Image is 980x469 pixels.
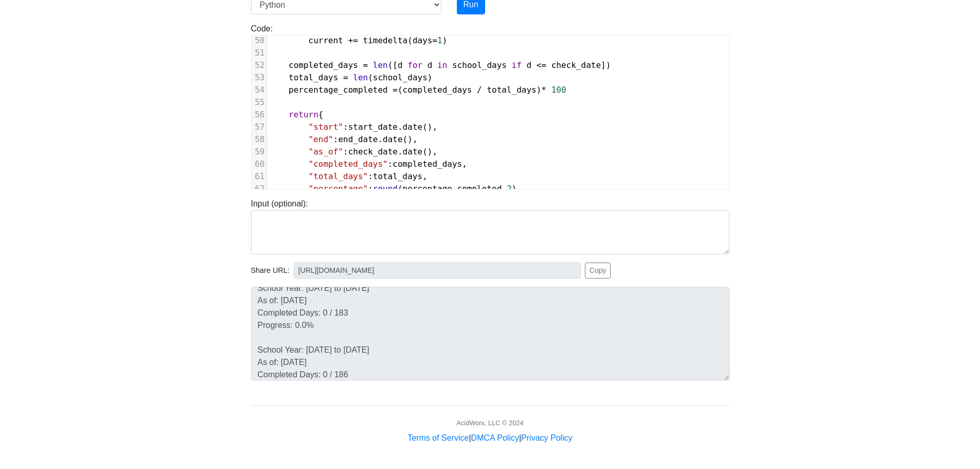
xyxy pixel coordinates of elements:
[269,147,438,157] span: : . (),
[243,198,737,254] div: Input (optional):
[398,60,403,70] span: d
[252,109,266,121] div: 56
[521,433,573,442] a: Privacy Policy
[477,85,482,95] span: /
[309,147,343,157] span: "as_of"
[452,60,507,70] span: school_days
[393,85,398,95] span: =
[269,171,427,181] span: : ,
[585,263,611,279] button: Copy
[373,171,422,181] span: total_days
[269,85,566,95] span: ( )
[269,134,418,144] span: : . (),
[373,184,398,194] span: round
[289,73,338,82] span: total_days
[269,60,611,70] span: ([ ])
[269,36,448,45] span: ( )
[269,73,433,82] span: ( )
[252,72,266,84] div: 53
[252,158,266,170] div: 60
[269,159,467,169] span: : ,
[432,36,437,45] span: =
[373,60,388,70] span: len
[363,60,368,70] span: =
[403,147,423,157] span: date
[252,170,266,183] div: 61
[252,47,266,59] div: 51
[338,134,378,144] span: end_date
[456,418,523,428] div: AcidWorx, LLC © 2024
[383,134,403,144] span: date
[363,36,408,45] span: timedelta
[537,60,546,70] span: <=
[348,147,398,157] span: check_date
[309,171,368,181] span: "total_days"
[269,110,324,119] span: {
[393,159,462,169] span: completed_days
[551,60,601,70] span: check_date
[403,184,502,194] span: percentage_completed
[427,60,433,70] span: d
[289,60,358,70] span: completed_days
[252,121,266,133] div: 57
[407,60,422,70] span: for
[294,263,581,279] input: No share available yet
[252,133,266,146] div: 58
[252,59,266,72] div: 52
[252,34,266,47] div: 50
[252,183,266,195] div: 62
[507,184,512,194] span: 2
[403,85,472,95] span: completed_days
[407,433,469,442] a: Terms of Service
[343,73,348,82] span: =
[252,84,266,96] div: 54
[309,184,368,194] span: "percentage"
[269,122,438,132] span: : . (),
[512,60,522,70] span: if
[407,432,572,444] div: | |
[348,36,358,45] span: +=
[252,146,266,158] div: 59
[309,159,388,169] span: "completed_days"
[471,433,519,442] a: DMCA Policy
[437,60,447,70] span: in
[353,73,368,82] span: len
[348,122,398,132] span: start_date
[437,36,442,45] span: 1
[289,85,388,95] span: percentage_completed
[413,36,433,45] span: days
[251,265,290,276] span: Share URL:
[551,85,566,95] span: 100
[373,73,427,82] span: school_days
[269,184,517,194] span: : ( , )
[309,36,343,45] span: current
[252,96,266,109] div: 55
[487,85,536,95] span: total_days
[403,122,423,132] span: date
[309,134,333,144] span: "end"
[527,60,532,70] span: d
[289,110,318,119] span: return
[243,23,737,189] div: Code:
[309,122,343,132] span: "start"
